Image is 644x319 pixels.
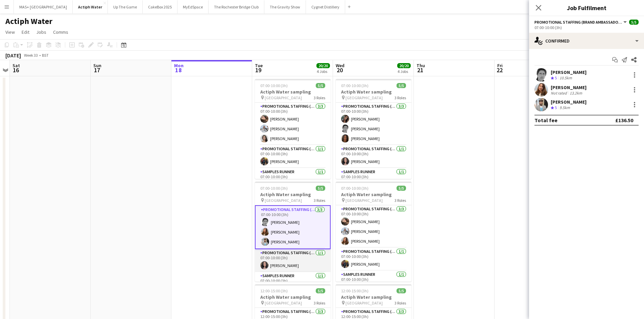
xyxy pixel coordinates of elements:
[335,66,344,74] span: 20
[317,69,330,74] div: 4 Jobs
[5,29,15,35] span: View
[255,249,331,272] app-card-role: Promotional Staffing (Team Leader)1/107:00-10:00 (3h)[PERSON_NAME]
[336,145,411,168] app-card-role: Promotional Staffing (Team Leader)1/107:00-10:00 (3h)[PERSON_NAME]
[22,53,39,58] span: Week 33
[53,29,68,35] span: Comms
[416,62,425,69] span: Thu
[260,186,288,191] span: 07:00-10:00 (3h)
[255,103,331,145] app-card-role: Promotional Staffing (Brand Ambassadors)3/307:00-10:00 (3h)[PERSON_NAME][PERSON_NAME][PERSON_NAME]
[255,191,331,197] h3: Actiph Water sampling
[73,0,108,14] button: Actiph Water
[341,288,368,293] span: 12:00-15:00 (3h)
[254,66,263,74] span: 19
[496,66,503,74] span: 22
[314,300,325,305] span: 3 Roles
[316,83,325,88] span: 5/5
[398,69,410,74] div: 4 Jobs
[3,28,18,36] a: View
[555,105,557,110] span: 5
[568,90,583,96] div: 13.2km
[209,0,264,14] button: The Rochester Bridge Club
[629,20,639,25] span: 5/5
[255,89,331,95] h3: Actiph Water sampling
[551,84,587,90] div: [PERSON_NAME]
[345,95,383,100] span: [GEOGRAPHIC_DATA]
[336,191,411,197] h3: Actiph Water sampling
[255,62,263,69] span: Tue
[534,20,628,25] button: Promotional Staffing (Brand Ambassadors)
[174,62,184,69] span: Mon
[19,28,32,36] a: Edit
[395,95,406,100] span: 3 Roles
[22,29,29,35] span: Edit
[255,205,331,249] app-card-role: Promotional Staffing (Brand Ambassadors)3/307:00-10:00 (3h)[PERSON_NAME][PERSON_NAME][PERSON_NAME]
[397,186,406,191] span: 5/5
[615,117,633,124] div: £136.50
[260,83,288,88] span: 07:00-10:00 (3h)
[93,62,101,69] span: Sun
[316,288,325,293] span: 5/5
[14,0,73,14] button: MAS+ [GEOGRAPHIC_DATA]
[33,28,49,36] a: Jobs
[42,53,49,58] div: BST
[558,105,571,111] div: 9.5km
[265,300,302,305] span: [GEOGRAPHIC_DATA]
[5,16,52,26] h1: Actiph Water
[534,117,557,124] div: Total fee
[5,52,21,59] div: [DATE]
[529,33,644,49] div: Confirmed
[415,66,425,74] span: 21
[336,103,411,145] app-card-role: Promotional Staffing (Brand Ambassadors)3/307:00-10:00 (3h)[PERSON_NAME][PERSON_NAME][PERSON_NAME]
[255,168,331,191] app-card-role: Samples runner1/107:00-10:00 (3h)
[265,198,302,203] span: [GEOGRAPHIC_DATA]
[336,205,411,248] app-card-role: Promotional Staffing (Brand Ambassadors)3/307:00-10:00 (3h)[PERSON_NAME][PERSON_NAME][PERSON_NAME]
[336,168,411,191] app-card-role: Samples runner1/107:00-10:00 (3h)
[345,300,383,305] span: [GEOGRAPHIC_DATA]
[255,294,331,300] h3: Actiph Water sampling
[497,62,503,69] span: Fri
[529,3,644,12] h3: Job Fulfilment
[13,62,20,69] span: Sat
[336,79,411,179] app-job-card: 07:00-10:00 (3h)5/5Actiph Water sampling [GEOGRAPHIC_DATA]3 RolesPromotional Staffing (Brand Amba...
[255,79,331,179] app-job-card: 07:00-10:00 (3h)5/5Actiph Water sampling [GEOGRAPHIC_DATA]3 RolesPromotional Staffing (Brand Amba...
[336,89,411,95] h3: Actiph Water sampling
[177,0,209,14] button: MyEdSpace
[36,29,46,35] span: Jobs
[336,271,411,294] app-card-role: Samples runner1/107:00-10:00 (3h)
[314,95,325,100] span: 3 Roles
[534,20,622,25] span: Promotional Staffing (Brand Ambassadors)
[265,95,302,100] span: [GEOGRAPHIC_DATA]
[173,66,184,74] span: 18
[551,69,587,75] div: [PERSON_NAME]
[551,99,587,105] div: [PERSON_NAME]
[397,83,406,88] span: 5/5
[395,300,406,305] span: 3 Roles
[555,75,557,80] span: 5
[143,0,177,14] button: CakeBox 2025
[397,63,411,68] span: 20/20
[551,90,568,96] div: Not rated
[306,0,345,14] button: Cygnet Distillery
[314,198,325,203] span: 3 Roles
[558,75,573,81] div: 10.5km
[336,294,411,300] h3: Actiph Water sampling
[50,28,71,36] a: Comms
[336,182,411,282] app-job-card: 07:00-10:00 (3h)5/5Actiph Water sampling [GEOGRAPHIC_DATA]3 RolesPromotional Staffing (Brand Amba...
[336,62,344,69] span: Wed
[397,288,406,293] span: 5/5
[11,66,20,74] span: 16
[345,198,383,203] span: [GEOGRAPHIC_DATA]
[395,198,406,203] span: 3 Roles
[341,83,368,88] span: 07:00-10:00 (3h)
[316,63,330,68] span: 20/20
[534,25,639,30] div: 07:00-10:00 (3h)
[108,0,143,14] button: Up The Game
[336,248,411,271] app-card-role: Promotional Staffing (Team Leader)1/107:00-10:00 (3h)[PERSON_NAME]
[260,288,288,293] span: 12:00-15:00 (3h)
[255,182,331,282] app-job-card: 07:00-10:00 (3h)5/5Actiph Water sampling [GEOGRAPHIC_DATA]3 RolesPromotional Staffing (Brand Amba...
[316,186,325,191] span: 5/5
